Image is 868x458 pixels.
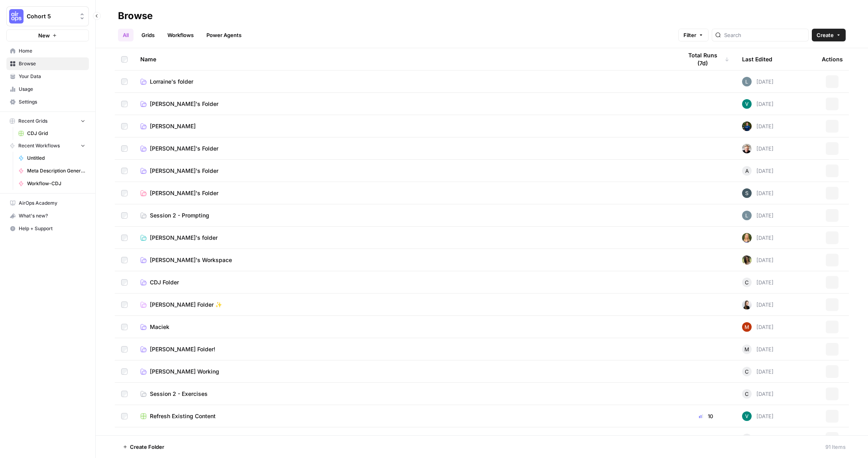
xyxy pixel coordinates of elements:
a: Your Data [6,70,89,83]
span: Create Folder [130,443,164,451]
span: Settings [19,98,85,106]
span: [PERSON_NAME] Working [150,368,219,376]
span: Browse [19,60,85,67]
a: Lorraine's folder [140,78,670,86]
span: Untitled [27,155,85,162]
img: 935t5o3ujyg5cl1tvksx6hltjbvk [742,411,752,421]
span: Cohort 5 [27,12,75,20]
a: Grids [137,29,159,41]
div: [DATE] [742,166,774,176]
a: Workflow-CDJ [15,177,89,190]
span: [PERSON_NAME]'s Folder [150,145,218,153]
div: [DATE] [742,322,774,332]
a: Write Content Briefs [140,435,670,442]
span: CDJ Folder [150,278,179,286]
span: C [745,390,749,398]
span: Recent Grids [18,117,47,125]
a: Usage [6,83,89,96]
span: Create [817,31,834,39]
a: CDJ Grid [15,127,89,140]
span: A [745,167,749,175]
span: Refresh Existing Content [150,412,216,420]
div: Browse [118,10,153,22]
div: [DATE] [742,411,774,421]
span: [PERSON_NAME] Folder! [150,345,215,353]
div: What's new? [7,210,88,222]
div: [DATE] [742,255,774,265]
span: M [744,345,749,353]
span: AirOps Academy [19,200,85,207]
a: [PERSON_NAME]'s Folder [140,189,670,197]
img: lv9aeu8m5xbjlu53qhb6bdsmtbjy [742,211,752,220]
div: [DATE] [742,434,774,443]
button: Create [812,29,846,41]
span: Filter [683,31,696,39]
span: [PERSON_NAME] Folder ✨ [150,301,222,309]
div: 91 Items [825,443,846,451]
div: [DATE] [742,367,774,376]
a: Session 2 - Prompting [140,211,670,219]
span: Maciek [150,323,169,331]
span: A [745,435,749,442]
a: [PERSON_NAME]'s Workspace [140,256,670,264]
div: [DATE] [742,300,774,309]
button: Filter [678,29,709,41]
div: 10 [682,412,729,420]
button: Workspace: Cohort 5 [6,6,89,26]
button: Help + Support [6,222,89,235]
img: vrw3c2i85bxreej33hwq2s6ci9t1 [742,322,752,332]
div: Total Runs (7d) [682,48,729,70]
span: [PERSON_NAME]'s Folder [150,100,218,108]
div: [DATE] [742,188,774,198]
a: Refresh Existing Content [140,412,670,420]
div: [DATE] [742,144,774,153]
a: [PERSON_NAME]'s Folder [140,145,670,153]
button: What's new? [6,209,89,222]
input: Search [724,31,805,39]
a: [PERSON_NAME] [140,122,670,130]
span: Recent Workflows [18,142,60,149]
button: Create Folder [118,440,169,453]
span: C [745,278,749,286]
div: [DATE] [742,233,774,243]
img: l7wc9lttar9mml2em7ssp1le7bvz [742,188,752,198]
button: Recent Workflows [6,140,89,152]
div: [DATE] [742,77,774,86]
div: [DATE] [742,344,774,354]
a: Untitled [15,152,89,164]
div: [DATE] [742,99,774,109]
img: 2o0kkxn9fh134egdy59ddfshx893 [742,144,752,153]
span: Write Content Briefs [150,435,204,442]
div: [DATE] [742,211,774,220]
a: [PERSON_NAME] Working [140,368,670,376]
div: [DATE] [742,389,774,399]
a: All [118,29,134,41]
a: Session 2 - Exercises [140,390,670,398]
span: [PERSON_NAME]'s Folder [150,189,218,197]
span: Workflow-CDJ [27,180,85,187]
span: Help + Support [19,225,85,232]
a: Power Agents [202,29,246,41]
img: 39yvk6re8pq17klu4428na3vpvu6 [742,300,752,309]
img: r24b6keouon8mlof60ptx1lwn1nq [742,233,752,243]
a: Browse [6,57,89,70]
img: 935t5o3ujyg5cl1tvksx6hltjbvk [742,99,752,109]
img: 68soq3pkptmntqpesssmmm5ejrlv [742,121,752,131]
span: [PERSON_NAME]'s Workspace [150,256,232,264]
a: Home [6,45,89,57]
span: [PERSON_NAME]'s Folder [150,167,218,175]
span: Your Data [19,73,85,80]
a: CDJ Folder [140,278,670,286]
span: C [745,368,749,376]
div: [DATE] [742,121,774,131]
a: AirOps Academy [6,197,89,209]
span: Session 2 - Exercises [150,390,208,398]
img: ftiewkinvtttmmywn0rd7mbqrk6g [742,255,752,265]
a: [PERSON_NAME]'s folder [140,234,670,242]
div: [DATE] [742,278,774,287]
span: Meta Description Generator - CDJ [27,167,85,174]
a: Maciek [140,323,670,331]
span: [PERSON_NAME] [150,122,196,130]
img: lv9aeu8m5xbjlu53qhb6bdsmtbjy [742,77,752,86]
div: Actions [822,48,843,70]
